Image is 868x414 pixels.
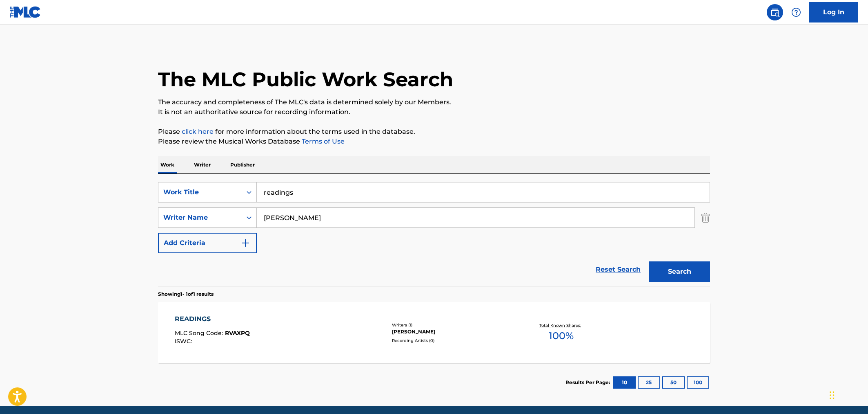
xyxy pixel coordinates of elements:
[158,107,710,117] p: It is not an authoritative source for recording information.
[687,376,709,389] button: 100
[175,329,225,337] span: MLC Song Code :
[10,6,41,18] img: MLC Logo
[845,278,868,344] iframe: Resource Center
[158,127,710,137] p: Please for more information about the terms used in the database.
[158,182,710,286] form: Search Form
[613,376,636,389] button: 10
[158,233,257,253] button: Add Criteria
[827,375,868,414] iframe: Chat Widget
[649,261,710,282] button: Search
[809,2,858,22] a: Log In
[788,4,804,20] div: Help
[592,261,645,279] a: Reset Search
[565,379,612,386] p: Results Per Page:
[300,137,345,145] a: Terms of Use
[191,156,213,173] p: Writer
[158,290,214,298] p: Showing 1 - 1 of 1 results
[158,302,710,363] a: READINGSMLC Song Code:RVAXPQISWC:Writers (1)[PERSON_NAME]Recording Artists (0)Total Known Shares:...
[770,7,780,17] img: search
[791,7,801,17] img: help
[163,213,237,223] div: Writer Name
[158,156,177,173] p: Work
[225,329,250,337] span: RVAXPQ
[392,337,515,344] div: Recording Artists ( 0 )
[392,322,515,328] div: Writers ( 1 )
[158,97,710,107] p: The accuracy and completeness of The MLC's data is determined solely by our Members.
[830,383,835,407] div: Drag
[549,328,574,343] span: 100 %
[182,128,214,135] a: click here
[228,156,257,173] p: Publisher
[539,322,583,328] p: Total Known Shares:
[175,337,194,345] span: ISWC :
[638,376,660,389] button: 25
[701,207,710,228] img: Delete Criterion
[662,376,685,389] button: 50
[158,137,710,146] p: Please review the Musical Works Database
[392,328,515,335] div: [PERSON_NAME]
[158,67,453,92] h1: The MLC Public Work Search
[767,4,783,20] a: Public Search
[240,238,250,248] img: 9d2ae6d4665cec9f34b9.svg
[175,314,250,324] div: READINGS
[163,187,237,197] div: Work Title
